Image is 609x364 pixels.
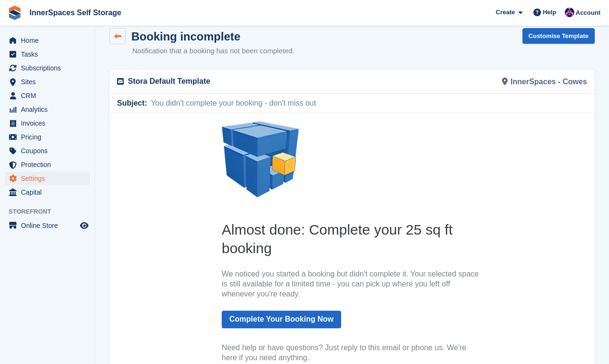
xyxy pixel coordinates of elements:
a: InnerSpaces Self Storage [26,5,125,20]
a: Customise Template [522,28,595,44]
img: stora-icon-8386f47178a22dfd0bd8f6a31ec36ba5ce8667c1dd55bd0f319d3a0aa187defe.svg [8,6,22,20]
img: Dominic Hampson [565,8,574,17]
span: CRM [21,89,78,102]
a: menu [5,219,90,232]
a: Preview store [79,220,90,231]
span: InnerSpaces Self Storage [112,277,204,285]
span: Account [576,8,600,18]
div: InnerSpaces - Cowes [352,70,593,93]
span: Subscriptions [21,61,78,75]
span: Pricing [21,130,78,144]
a: menu [5,34,90,47]
span: Protection [21,158,78,171]
h2: Almost done: Complete your 25 sq ft booking [112,107,373,144]
img: InnerSpaces Self Storage Logo [112,8,189,84]
h6: Need help? [112,325,373,335]
span: You didn't complete your booking - don't miss out [147,98,316,109]
a: menu [5,172,90,185]
span: Subject: [117,98,147,109]
p: Notification that a booking has not been completed. [132,46,295,57]
h1: Booking incomplete [131,30,240,43]
span: Capital [21,186,78,199]
a: menu [5,61,90,75]
p: Stora Default Template [128,76,346,87]
p: We noticed you started a booking but didn't complete it. Your selected space is still available f... [112,156,373,186]
span: Online Store [21,219,78,232]
a: menu [5,103,90,116]
span: Analytics [21,103,78,116]
a: menu [5,186,90,199]
p: Thanks, [112,262,373,272]
span: Sites [21,75,78,89]
a: menu [5,117,90,130]
span: Create [496,8,515,17]
a: menu [5,89,90,102]
span: Home [21,34,78,47]
a: menu [5,48,90,61]
span: Storefront [9,207,95,216]
a: menu [5,75,90,89]
a: 01983209090 [137,341,183,349]
p: Phone: [112,341,373,351]
span: Settings [21,172,78,185]
a: menu [5,158,90,171]
a: Complete Your Booking Now [112,197,232,215]
span: Help [543,8,556,17]
span: Tasks [21,48,78,61]
span: Coupons [21,144,78,157]
a: menu [5,130,90,144]
span: Invoices [21,117,78,130]
p: Need help or have questions? Just reply to this email or phone us. We're here if you need anything. [112,230,373,250]
a: [EMAIL_ADDRESS][DOMAIN_NAME] [133,356,266,364]
a: menu [5,144,90,157]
